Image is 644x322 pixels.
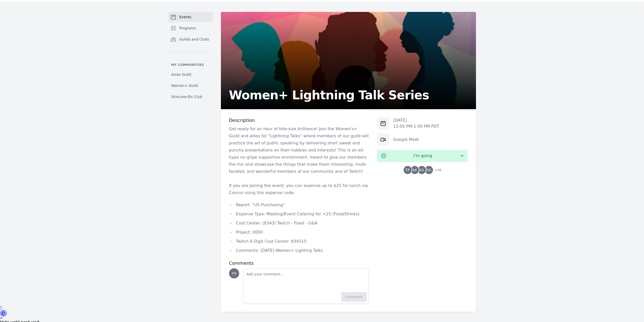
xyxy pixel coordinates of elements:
li: Report: “US Purchasing” [229,201,369,209]
span: AK [412,168,417,172]
a: Events [168,12,213,22]
span: Asian Guild [171,72,191,77]
h3: Comments [229,260,369,266]
a: Programs [168,23,213,33]
p: Get ready for an hour of bite-size brilliance! Join the Women's+ Guild and allies for "Lightning ... [229,125,369,175]
a: Asian Guild [168,70,213,79]
li: Cost Center: (8343) Twitch - Fixed - G&A [229,220,369,227]
a: Google Meet [393,137,419,142]
h2: Women+ Lightning Talk Series [229,89,429,101]
span: Women+ Guild [171,83,198,88]
p: 12:00 PM - 1:00 PM PDT [393,123,439,129]
span: TP [405,168,410,172]
span: Events [179,14,191,20]
span: Programs [179,26,196,31]
h3: Description [229,117,369,123]
span: SG [426,168,431,172]
span: I'm going [386,153,460,159]
p: If you are joining the event, you can expense up to $25 for lunch via Concur using this expense c... [229,182,369,196]
a: Guilds and Clubs [168,34,213,44]
span: Skincare-Etc Club [171,94,202,99]
button: I'm going [377,150,468,162]
span: Guilds and Clubs [179,37,209,42]
span: SA [419,168,424,172]
span: + 58 [432,167,441,174]
p: My communities [168,63,213,67]
nav: Sidebar [168,12,213,101]
span: YH [232,272,236,275]
li: Twitch 6 Digit Cost Center: 834315 [229,238,369,245]
p: [DATE] [393,117,439,123]
a: Women+ Guild [168,81,213,90]
li: Project: 0000 [229,229,369,236]
li: Comments: [DATE] Women+ Lighting Talks [229,247,369,254]
li: Expense Type: Meeting/Event Catering for >25 (Food/Drinks) [229,211,369,218]
button: Comment [341,292,367,302]
a: Skincare-Etc Club [168,92,213,101]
